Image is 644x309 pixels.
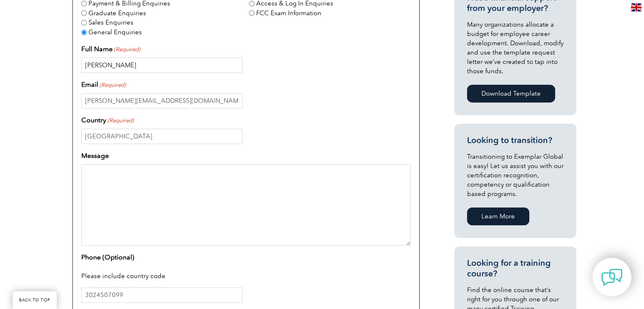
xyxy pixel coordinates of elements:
[113,45,140,54] span: (Required)
[467,207,529,225] a: Learn More
[99,81,126,89] span: (Required)
[13,291,57,309] a: BACK TO TOP
[88,8,146,18] label: Graduate Enquiries
[467,20,564,76] p: Many organizations allocate a budget for employee career development. Download, modify and use th...
[467,85,555,102] a: Download Template
[256,8,321,18] label: FCC Exam Information
[81,115,134,125] label: Country
[631,3,641,11] img: en
[467,258,564,279] h3: Looking for a training course?
[81,252,134,262] label: Phone (Optional)
[88,28,142,37] label: General Enquiries
[88,18,133,28] label: Sales Enquiries
[81,80,126,90] label: Email
[467,152,564,199] p: Transitioning to Exemplar Global is easy! Let us assist you with our certification recognition, c...
[81,44,140,54] label: Full Name
[107,116,134,125] span: (Required)
[467,135,564,146] h3: Looking to transition?
[81,151,109,161] label: Message
[81,266,411,288] div: Please include country code
[601,267,622,288] img: contact-chat.png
